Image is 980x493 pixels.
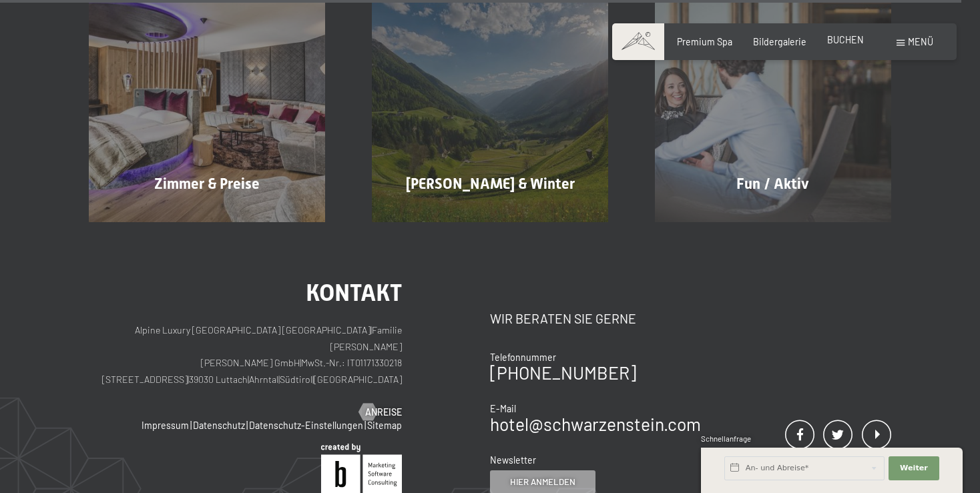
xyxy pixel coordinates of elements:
[246,420,248,431] span: |
[249,420,363,431] a: Datenschutz-Einstellungen
[457,209,529,223] span: Mehr erfahren
[490,414,701,434] a: hotel@schwarzenstein.com
[490,403,516,414] span: E-Mail
[753,36,806,47] a: Bildergalerie
[490,454,536,466] span: Newsletter
[510,476,575,488] span: Hier anmelden
[908,36,933,47] span: Menü
[736,175,809,192] span: Fun / Aktiv
[490,311,636,326] span: Wir beraten Sie gerne
[677,36,732,47] a: Premium Spa
[89,322,402,388] p: Alpine Luxury [GEOGRAPHIC_DATA] [GEOGRAPHIC_DATA] Familie [PERSON_NAME] [PERSON_NAME] GmbH MwSt.-...
[364,420,366,431] span: |
[359,406,402,419] a: Anreise
[889,456,939,480] button: Weiter
[142,420,189,431] a: Impressum
[278,374,280,385] span: |
[190,420,192,431] span: |
[371,324,372,336] span: |
[193,420,245,431] a: Datenschutz
[827,34,864,45] a: BUCHEN
[406,175,575,192] span: [PERSON_NAME] & Winter
[700,464,702,474] span: 1
[300,357,301,368] span: |
[490,352,556,363] span: Telefonnummer
[701,434,751,443] span: Schnellanfrage
[248,374,249,385] span: |
[365,406,402,419] span: Anreise
[490,362,636,383] a: [PHONE_NUMBER]
[306,279,402,306] span: Kontakt
[174,209,246,223] span: Mehr erfahren
[900,463,928,474] span: Weiter
[740,209,812,223] span: Mehr erfahren
[367,420,402,431] a: Sitemap
[312,374,314,385] span: |
[154,175,260,192] span: Zimmer & Preise
[188,374,189,385] span: |
[360,278,471,292] span: Einwilligung Marketing*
